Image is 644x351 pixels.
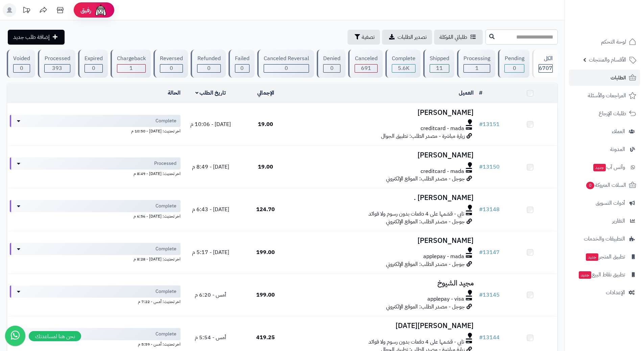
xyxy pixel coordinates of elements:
a: #13147 [479,248,500,256]
span: جديد [586,253,598,261]
div: 0 [264,65,309,72]
div: اخر تحديث: [DATE] - 8:28 م [10,255,181,262]
a: أدوات التسويق [569,195,640,211]
a: العميل [459,89,474,97]
span: 0 [170,64,173,72]
div: Failed [235,55,249,62]
a: تطبيق المتجرجديد [569,249,640,265]
a: السلات المتروكة0 [569,177,640,193]
span: 0 [586,182,594,189]
div: الكل [539,55,553,62]
h3: [PERSON_NAME] [296,237,474,245]
span: الإعدادات [606,288,625,297]
a: وآتس آبجديد [569,159,640,175]
a: طلباتي المُوكلة [434,30,483,45]
span: تطبيق المتجر [585,252,625,261]
span: Complete [156,288,176,295]
div: 5610 [392,65,415,72]
div: 0 [505,65,524,72]
a: Canceled Reversal 0 [256,50,315,78]
a: Processing 1 [456,50,497,78]
a: Canceled 691 [347,50,384,78]
h3: [PERSON_NAME] [296,109,474,117]
span: السلات المتروكة [586,180,626,190]
div: 0 [14,65,30,72]
div: اخر تحديث: [DATE] - 8:49 م [10,170,181,177]
div: اخر تحديث: أمس - 5:59 م [10,340,181,347]
div: 393 [45,65,70,72]
div: Denied [323,55,340,62]
span: طلباتي المُوكلة [439,33,467,41]
span: 11 [436,64,443,72]
a: Complete 5.6K [384,50,422,78]
h3: [PERSON_NAME] [296,151,474,159]
span: 0 [20,64,23,72]
span: Complete [156,331,176,337]
span: رفيق [80,6,91,14]
span: # [479,205,483,214]
h3: [PERSON_NAME] . [296,194,474,202]
span: 0 [92,64,95,72]
a: Refunded 0 [189,50,227,78]
div: اخر تحديث: [DATE] - 10:50 م [10,127,181,134]
a: إضافة طلب جديد [8,30,65,45]
a: تصدير الطلبات [382,30,432,45]
a: الإعدادات [569,284,640,301]
span: العملاء [612,127,625,136]
div: 11 [430,65,449,72]
span: المراجعات والأسئلة [588,91,626,100]
img: logo-2.png [598,18,638,32]
span: إضافة طلب جديد [13,33,50,41]
span: # [479,120,483,128]
span: 6707 [539,64,552,72]
h3: مجيد الشيوخ [296,279,474,287]
span: أمس - 6:20 م [195,291,226,299]
span: الطلبات [611,73,626,82]
div: Shipped [430,55,449,62]
a: #13150 [479,163,500,171]
span: الأقسام والمنتجات [589,55,626,65]
span: 199.00 [256,248,275,256]
div: 1 [117,65,145,72]
span: [DATE] - 6:43 م [192,205,229,214]
a: Denied 0 [315,50,347,78]
div: Refunded [197,55,220,62]
a: #13151 [479,120,500,128]
span: جوجل - مصدر الطلب: الموقع الإلكتروني [386,175,465,183]
span: 199.00 [256,291,275,299]
a: الكل6707 [531,50,559,78]
a: الإجمالي [257,89,274,97]
a: تطبيق نقاط البيعجديد [569,267,640,283]
a: Pending 0 [497,50,530,78]
a: التطبيقات والخدمات [569,231,640,247]
div: Complete [392,55,415,62]
span: # [479,291,483,299]
a: #13145 [479,291,500,299]
a: العملاء [569,123,640,140]
span: Complete [156,118,176,124]
span: [DATE] - 5:17 م [192,248,229,256]
span: 1 [475,64,479,72]
div: Canceled Reversal [264,55,309,62]
span: جوجل - مصدر الطلب: الموقع الإلكتروني [386,218,465,226]
span: 0 [285,64,288,72]
button: تصفية [348,30,380,45]
a: لوحة التحكم [569,34,640,50]
span: # [479,248,483,256]
a: المدونة [569,141,640,157]
img: ai-face.png [94,3,108,17]
div: Pending [504,55,524,62]
span: Complete [156,246,176,252]
a: #13148 [479,205,500,214]
div: 0 [235,65,249,72]
span: 124.70 [256,205,275,214]
a: #13144 [479,333,500,342]
span: 1 [129,64,133,72]
div: Expired [85,55,103,62]
span: التقارير [612,216,625,226]
a: تاريخ الطلب [195,89,226,97]
span: المدونة [610,145,625,154]
div: Canceled [355,55,377,62]
div: اخر تحديث: أمس - 7:22 م [10,298,181,305]
div: Voided [13,55,30,62]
